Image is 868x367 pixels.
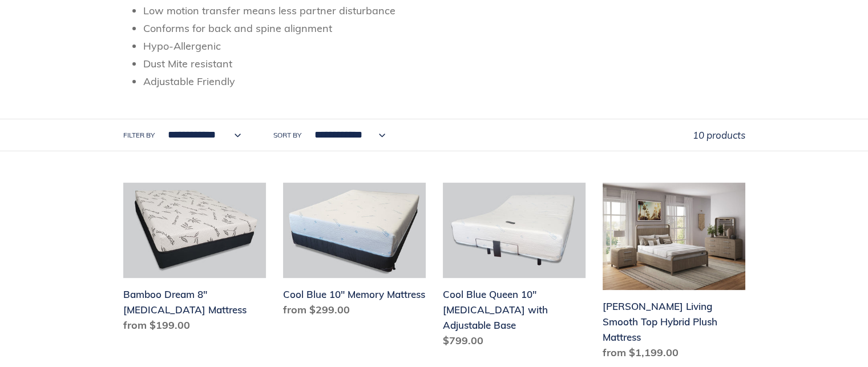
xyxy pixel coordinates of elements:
a: Cool Blue Queen 10" Memory Foam with Adjustable Base [443,183,586,353]
label: Filter by [123,130,155,140]
label: Sort by [273,130,301,140]
span: 10 products [693,129,745,141]
a: Cool Blue 10" Memory Mattress [283,183,426,322]
li: Low motion transfer means less partner disturbance [143,3,745,18]
li: Hypo-Allergenic [143,38,745,54]
li: Conforms for back and spine alignment [143,21,745,36]
a: Scott Living Smooth Top Hybrid Plush Mattress [603,183,745,365]
li: Dust Mite resistant [143,56,745,71]
li: Adjustable Friendly [143,74,745,89]
a: Bamboo Dream 8" Memory Foam Mattress [123,183,266,337]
